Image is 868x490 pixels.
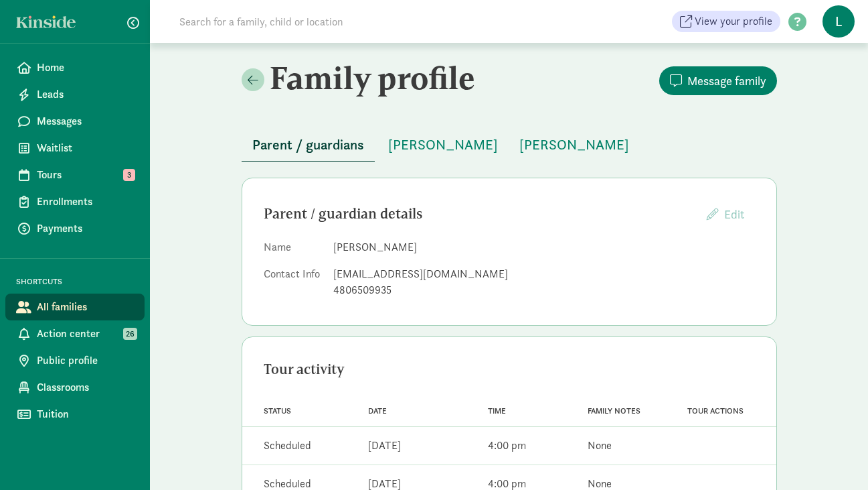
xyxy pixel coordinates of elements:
[5,374,145,401] a: Classrooms
[801,426,868,490] iframe: Chat Widget
[519,134,629,156] span: [PERSON_NAME]
[171,8,547,35] input: Search for a family, child or location
[5,188,145,215] a: Enrollments
[333,266,755,282] div: [EMAIL_ADDRESS][DOMAIN_NAME]
[5,135,145,162] a: Waitlist
[264,359,755,380] div: Tour activity
[37,194,134,210] span: Enrollments
[368,406,387,416] span: Date
[368,438,401,454] div: [DATE]
[687,406,744,416] span: Tour actions
[264,406,291,416] span: Status
[5,108,145,135] a: Messages
[588,438,612,454] div: None
[488,406,506,416] span: Time
[5,215,145,242] a: Payments
[123,328,137,340] span: 26
[695,13,772,29] span: View your profile
[37,379,134,395] span: Classrooms
[509,129,640,161] button: [PERSON_NAME]
[5,401,145,428] a: Tuition
[264,266,323,304] dt: Contact Info
[509,137,640,153] a: [PERSON_NAME]
[37,221,134,237] span: Payments
[377,137,509,153] a: [PERSON_NAME]
[687,72,766,90] span: Message family
[333,239,755,255] dd: [PERSON_NAME]
[37,326,134,342] span: Action center
[5,294,145,320] a: All families
[5,162,145,188] a: Tours 3
[242,137,375,153] a: Parent / guardians
[724,206,744,222] span: Edit
[5,320,145,347] a: Action center 26
[37,60,134,76] span: Home
[264,239,323,261] dt: Name
[37,353,134,369] span: Public profile
[488,438,526,454] div: 4:00 pm
[37,299,134,315] span: All families
[37,167,134,183] span: Tours
[822,5,855,38] span: L
[377,129,509,161] button: [PERSON_NAME]
[5,54,145,81] a: Home
[37,406,134,422] span: Tuition
[588,406,640,416] span: Family notes
[37,140,134,156] span: Waitlist
[264,438,311,454] div: Scheduled
[696,200,755,229] button: Edit
[333,282,755,298] div: 4806509935
[37,113,134,129] span: Messages
[388,134,498,156] span: [PERSON_NAME]
[242,129,375,162] button: Parent / guardians
[672,11,780,32] a: View your profile
[252,134,364,156] span: Parent / guardians
[37,86,134,103] span: Leads
[5,347,145,374] a: Public profile
[123,169,135,181] span: 3
[5,81,145,108] a: Leads
[242,59,507,97] h2: Family profile
[264,203,696,225] div: Parent / guardian details
[659,66,777,95] button: Message family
